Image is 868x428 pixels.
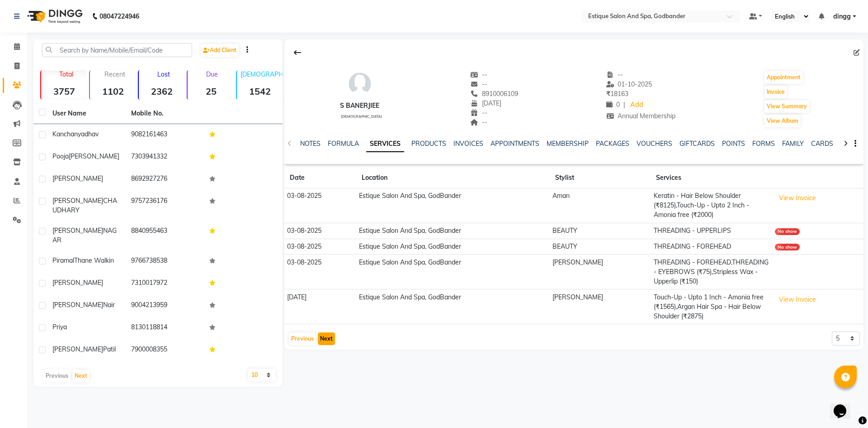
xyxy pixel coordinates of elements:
td: THREADING - UPPERLIPS [651,223,772,239]
span: | [623,100,625,110]
a: APPOINTMENTS [491,139,539,148]
div: Back to Client [288,44,307,61]
td: 03-08-2025 [284,188,356,223]
strong: 25 [188,86,234,97]
span: [PERSON_NAME] [52,345,103,353]
span: 01-10-2025 [606,80,652,88]
a: CARDS [811,139,833,148]
span: Piramal [52,256,74,264]
td: [PERSON_NAME] [550,289,651,324]
span: -- [470,109,487,117]
span: [PERSON_NAME] [52,301,103,309]
span: dingg [833,12,851,21]
strong: 1542 [237,86,283,97]
td: [DATE] [284,289,356,324]
a: Add [629,99,645,111]
span: [DEMOGRAPHIC_DATA] [341,114,382,119]
img: avatar [346,70,373,97]
a: PRODUCTS [411,139,446,148]
div: No show [775,228,800,235]
span: priya [52,323,67,331]
a: FORMS [752,139,775,148]
td: 7303941332 [126,146,204,168]
td: Estique Salon And Spa, GodBander [356,239,550,255]
input: Search by Name/Mobile/Email/Code [42,43,192,57]
td: Touch-Up - Upto 1 Inch - Amonia free (₹1565),Argan Hair Spa - Hair Below Shoulder (₹2875) [651,289,772,324]
th: Stylist [550,168,651,188]
a: Add Client [201,44,239,57]
iframe: chat widget [830,392,859,419]
th: User Name [47,103,126,124]
a: NOTES [300,139,321,148]
span: 8910006109 [470,90,518,98]
td: 03-08-2025 [284,255,356,289]
button: Appointment [764,71,803,84]
span: -- [606,71,623,79]
span: [PERSON_NAME] [52,226,103,235]
td: [PERSON_NAME] [550,255,651,289]
p: Due [189,70,234,78]
span: [PERSON_NAME] [52,279,103,287]
a: GIFTCARDS [679,139,715,148]
span: -- [470,118,487,126]
p: Total [45,70,87,78]
td: Estique Salon And Spa, GodBander [356,289,550,324]
td: 8840955463 [126,221,204,250]
td: Estique Salon And Spa, GodBander [356,255,550,289]
p: Lost [142,70,185,78]
td: 9004213959 [126,295,204,317]
button: Previous [289,332,316,345]
td: THREADING - FOREHEAD [651,239,772,255]
button: View Album [764,115,801,127]
td: 03-08-2025 [284,223,356,239]
span: Thane Walkin [74,256,114,264]
div: No show [775,244,800,250]
button: View Invoice [775,293,820,307]
td: THREADING - FOREHEAD,THREADING - EYEBROWS (₹75),Stripless Wax - Upperlip (₹150) [651,255,772,289]
td: 9757236176 [126,191,204,221]
span: 18163 [606,90,628,98]
th: Date [284,168,356,188]
th: Services [651,168,772,188]
span: pooja [52,152,69,160]
td: 9766738538 [126,250,204,273]
a: POINTS [722,139,745,148]
button: View Invoice [775,191,820,205]
span: -- [470,71,487,79]
td: Estique Salon And Spa, GodBander [356,223,550,239]
span: patil [103,345,116,353]
span: kanchan [52,130,78,138]
td: 7310017972 [126,273,204,295]
strong: 2362 [139,86,185,97]
strong: 3757 [41,86,87,97]
span: yadhav [78,130,99,138]
p: [DEMOGRAPHIC_DATA] [241,70,283,78]
div: s banerjiee [337,101,382,111]
td: BEAUTY [550,239,651,255]
td: BEAUTY [550,223,651,239]
td: 9082161463 [126,124,204,146]
span: [PERSON_NAME] [69,152,119,160]
td: Estique Salon And Spa, GodBander [356,188,550,223]
b: 08047224946 [99,4,139,29]
a: PACKAGES [596,139,629,148]
td: 8130118814 [126,317,204,339]
a: FAMILY [782,139,804,148]
th: Location [356,168,550,188]
td: Aman [550,188,651,223]
button: View Summary [764,100,809,113]
button: Invoice [764,86,787,98]
span: Annual Membership [606,112,676,120]
span: 0 [606,101,620,109]
strong: 1102 [90,86,136,97]
td: 8692927276 [126,168,204,191]
td: 7900008355 [126,339,204,361]
th: Mobile No. [126,103,204,124]
button: Next [72,370,90,382]
span: ₹ [606,90,610,98]
span: -- [470,80,487,88]
button: Next [318,332,335,345]
a: MEMBERSHIP [547,139,589,148]
a: VOUCHERS [637,139,672,148]
span: [PERSON_NAME] [52,197,103,205]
